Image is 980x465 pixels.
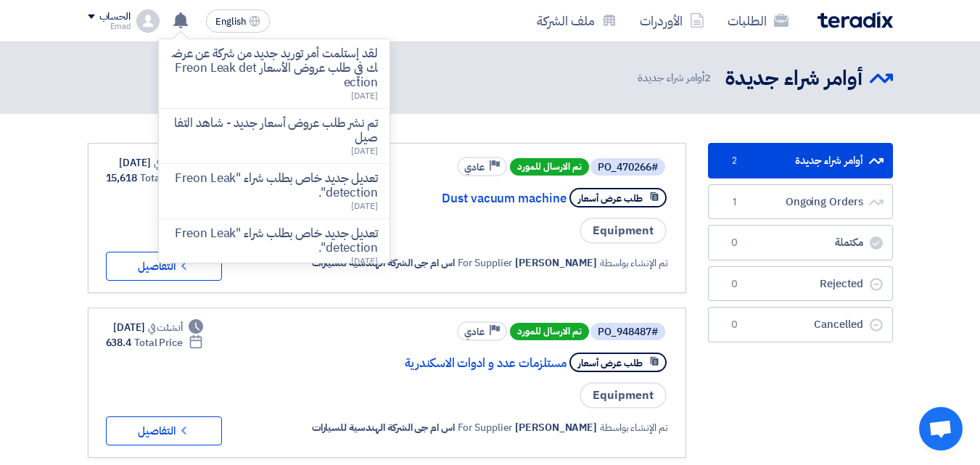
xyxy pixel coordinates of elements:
img: profile_test.png [136,9,160,33]
span: Equipment [580,382,667,408]
span: اس ام جى الشركة الهندسية للسيارات [312,255,455,271]
span: عادي [464,325,485,339]
span: 0 [726,318,744,332]
a: Cancelled0 [708,307,893,342]
span: طلب عرض أسعار [578,192,643,205]
button: التفاصيل [106,252,222,281]
img: Teradix logo [818,12,893,28]
span: [DATE] [351,199,377,213]
p: تعديل جديد خاص بطلب شراء "Freon Leak detection". [170,171,378,200]
a: ملف الشركة [525,4,628,38]
a: أوامر شراء جديدة2 [708,143,893,178]
span: 0 [726,277,744,292]
div: [DATE] [119,155,209,170]
span: 2 [726,154,744,168]
div: #PO_470266 [598,162,658,173]
div: الحساب [99,11,131,23]
p: لقد إستلمت أمر توريد جديد من شركة عن عرضك في طلب عروض الأسعار Freon Leak detection [170,46,378,90]
span: 1 [726,195,744,210]
span: عادي [464,160,485,174]
p: تم نشر طلب عروض أسعار جديد - شاهد التفاصيل [170,116,378,145]
span: [PERSON_NAME] [515,255,597,271]
a: Rejected0 [708,266,893,302]
span: أنشئت في [154,155,189,170]
span: تم الارسال للمورد [510,158,589,176]
span: تم الإنشاء بواسطة [600,420,667,435]
span: Equipment [580,218,667,244]
span: [DATE] [351,255,377,268]
button: English [206,9,270,33]
span: Total Price [134,335,183,350]
span: أنشئت في [148,320,183,335]
span: [PERSON_NAME] [515,420,597,435]
div: 15,618 [106,170,209,186]
span: For Supplier [458,255,513,271]
div: 638.4 [106,335,203,350]
a: Open chat [919,407,963,450]
span: [DATE] [351,144,377,157]
a: Ongoing Orders1 [708,184,893,220]
span: For Supplier [458,420,513,435]
a: الطلبات [716,4,800,38]
span: اس ام جى الشركة الهندسية للسيارات [312,420,455,435]
span: English [215,17,246,27]
a: مستلزمات عدد و ادوات الاسكندرية [276,357,567,370]
span: [DATE] [351,89,377,102]
div: [DATE] [113,320,203,335]
span: تم الإنشاء بواسطة [600,255,667,271]
span: طلب عرض أسعار [578,356,643,370]
a: Dust vacuum machine [276,192,567,205]
div: Emad [88,22,131,30]
span: 0 [726,236,744,250]
button: التفاصيل [106,416,222,445]
a: مكتملة0 [708,225,893,260]
span: 2 [704,70,711,86]
p: تعديل جديد خاص بطلب شراء "Freon Leak detection". [170,226,378,255]
span: أوامر شراء جديدة [638,70,713,86]
div: #PO_948487 [598,327,658,337]
a: الأوردرات [628,4,716,38]
span: Total Price [140,170,189,186]
h2: أوامر شراء جديدة [725,65,862,93]
span: تم الارسال للمورد [510,323,589,340]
